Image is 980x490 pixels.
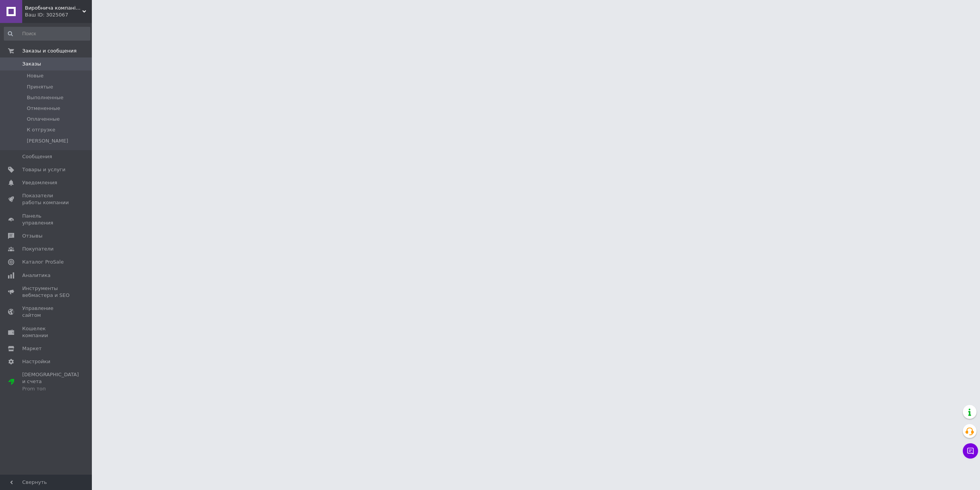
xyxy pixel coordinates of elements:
span: Оплаченные [27,116,60,123]
span: Заказы и сообщения [22,48,77,54]
span: Показатели работы компании [22,192,71,206]
span: Аналитика [22,272,51,279]
span: [DEMOGRAPHIC_DATA] и счета [22,371,79,392]
span: Товары и услуги [22,166,65,173]
span: Кошелек компании [22,325,71,339]
span: Новые [27,72,44,79]
span: Сообщения [22,153,52,160]
div: Ваш ID: 3025067 [25,11,92,18]
span: [PERSON_NAME] [27,138,68,144]
span: Панель управления [22,213,71,226]
span: Уведомления [22,179,57,186]
span: Виробнича компанія VMSport [25,5,82,11]
span: Каталог ProSale [22,259,64,265]
span: Отмененные [27,105,60,112]
button: Чат с покупателем [963,443,978,459]
span: Инструменты вебмастера и SEO [22,285,71,299]
input: Поиск [4,27,90,41]
span: Настройки [22,358,50,365]
span: Заказы [22,61,41,67]
div: Prom топ [22,385,79,392]
span: Принятые [27,84,53,90]
span: Отзывы [22,233,42,239]
span: Управление сайтом [22,305,71,319]
span: Выполненные [27,94,64,101]
span: Маркет [22,345,42,352]
span: Покупатели [22,246,54,252]
span: К отгрузке [27,126,55,133]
